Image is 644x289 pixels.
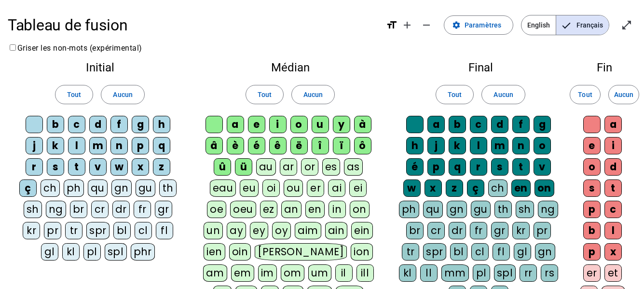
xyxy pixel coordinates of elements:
[570,85,601,104] button: Tout
[580,62,629,73] h2: Fin
[269,137,287,154] div: ê
[386,19,397,31] mat-icon: format_size
[47,116,64,133] div: b
[64,179,84,197] div: ph
[423,243,446,261] div: spr
[491,222,508,239] div: gr
[604,201,622,218] div: c
[55,85,93,104] button: Tout
[583,222,601,239] div: b
[214,158,231,176] div: û
[354,116,371,133] div: à
[470,116,487,133] div: c
[578,89,592,100] span: Tout
[494,201,512,218] div: th
[441,264,469,282] div: mm
[512,158,530,176] div: t
[101,85,144,104] button: Aucun
[210,179,236,197] div: eau
[135,222,152,239] div: cl
[230,201,256,218] div: oeu
[312,116,329,133] div: u
[583,158,601,176] div: o
[449,222,466,239] div: dr
[248,137,265,154] div: é
[402,243,419,261] div: tr
[65,222,82,239] div: tr
[203,264,227,282] div: am
[47,158,64,176] div: s
[301,158,318,176] div: or
[521,15,609,35] mat-button-toggle-group: Language selection
[260,201,277,218] div: ez
[26,137,43,154] div: j
[47,137,64,154] div: k
[256,158,276,176] div: au
[325,222,348,239] div: ain
[423,201,443,218] div: qu
[583,243,601,261] div: p
[153,116,170,133] div: h
[155,201,172,218] div: gr
[153,158,170,176] div: z
[70,201,87,218] div: br
[134,201,151,218] div: fr
[312,137,329,154] div: î
[41,243,58,261] div: gl
[258,264,277,282] div: im
[322,158,340,176] div: es
[583,264,601,282] div: er
[153,137,170,154] div: q
[41,179,60,197] div: ch
[200,62,381,73] h2: Médian
[491,137,508,154] div: m
[303,89,323,100] span: Aucun
[511,179,531,197] div: en
[281,201,301,218] div: an
[534,222,551,239] div: pr
[452,21,461,29] mat-icon: settings
[269,116,287,133] div: i
[68,116,85,133] div: c
[350,201,370,218] div: on
[604,179,622,197] div: t
[227,116,244,133] div: a
[516,201,534,218] div: sh
[450,243,467,261] div: bl
[258,89,272,100] span: Tout
[406,137,424,154] div: h
[8,10,378,41] h1: Tableau de fusion
[329,201,346,218] div: in
[521,15,556,35] span: English
[280,158,297,176] div: ar
[604,116,622,133] div: a
[449,137,466,154] div: k
[68,137,85,154] div: l
[89,158,107,176] div: v
[333,116,350,133] div: y
[248,116,265,133] div: e
[427,137,445,154] div: j
[250,222,268,239] div: ey
[534,137,551,154] div: o
[399,264,416,282] div: kl
[534,179,554,197] div: on
[132,116,149,133] div: g
[46,201,66,218] div: ng
[470,158,487,176] div: r
[397,15,417,35] button: Augmenter la taille de la police
[272,222,291,239] div: oy
[131,243,155,261] div: phr
[136,179,155,197] div: gu
[621,19,632,31] mat-icon: open_in_full
[356,264,374,282] div: ill
[328,179,345,197] div: ai
[206,137,223,154] div: â
[449,116,466,133] div: b
[91,201,109,218] div: cr
[333,137,350,154] div: ï
[420,264,438,282] div: ll
[535,243,555,261] div: gn
[534,158,551,176] div: v
[406,158,424,176] div: é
